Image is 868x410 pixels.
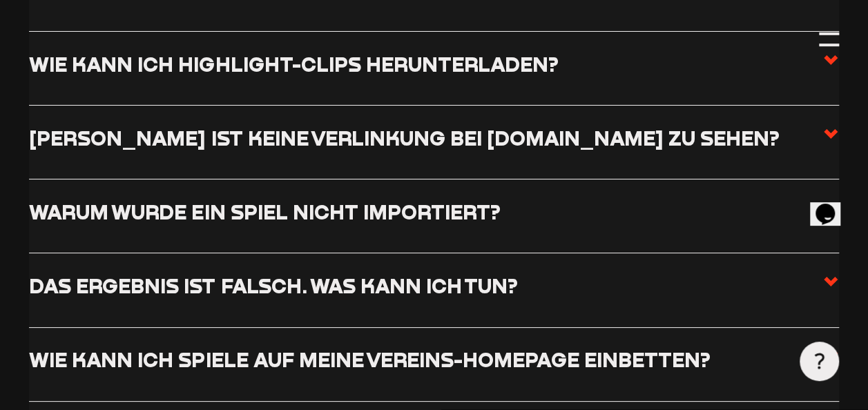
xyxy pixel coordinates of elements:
[29,199,500,224] h3: Warum wurde ein Spiel nicht importiert?
[29,52,558,76] h3: Wie kann ich Highlight-Clips herunterladen?
[29,347,710,371] h3: Wie kann ich Spiele auf meine Vereins-Homepage einbetten?
[29,273,517,297] h3: Das Ergebnis ist falsch. Was kann ich tun?
[29,126,779,150] h3: [PERSON_NAME] ist keine Verlinkung bei [DOMAIN_NAME] zu sehen?
[810,184,854,226] iframe: chat widget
